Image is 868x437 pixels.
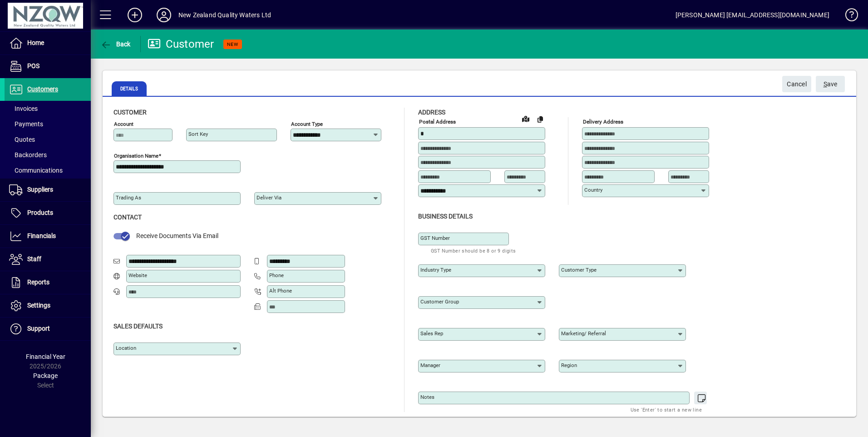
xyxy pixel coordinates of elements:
span: Financials [27,232,56,239]
button: Copy to Delivery address [533,112,547,126]
span: Business details [418,213,473,220]
span: Payments [9,120,43,128]
span: S [824,80,827,88]
mat-label: Trading as [116,194,141,201]
span: Products [27,209,53,216]
mat-label: Industry type [420,267,451,273]
span: ave [824,77,838,92]
span: Quotes [9,136,35,143]
span: Financial Year [26,353,65,360]
a: Products [5,202,91,224]
mat-label: Location [116,345,136,351]
a: Suppliers [5,179,91,201]
div: Customer [148,37,214,51]
span: Reports [27,278,49,286]
span: Suppliers [27,186,53,193]
a: Payments [5,116,91,132]
app-page-header-button: Back [91,36,141,52]
a: View on map [518,111,533,126]
button: Back [98,36,133,52]
span: Address [418,109,445,116]
mat-label: Account Type [291,121,323,127]
mat-label: Sort key [188,131,208,137]
a: Financials [5,225,91,248]
span: Details [112,81,147,96]
span: Cancel [787,77,807,92]
mat-label: Sales rep [420,330,443,337]
mat-hint: Use 'Enter' to start a new line [631,404,702,415]
button: Cancel [782,76,811,92]
mat-label: Notes [420,394,434,400]
span: Customer [113,109,147,116]
span: Back [100,40,131,48]
button: Profile [149,7,178,23]
span: Receive Documents Via Email [136,232,218,239]
button: Save [816,76,845,92]
div: [PERSON_NAME] [EMAIL_ADDRESS][DOMAIN_NAME] [676,8,829,22]
mat-label: Customer group [420,298,459,305]
span: Customers [27,85,58,93]
a: POS [5,55,91,78]
a: Knowledge Base [838,2,857,31]
a: Backorders [5,147,91,163]
mat-hint: GST Number should be 8 or 9 digits [431,245,516,256]
a: Settings [5,294,91,317]
a: Communications [5,163,91,178]
mat-label: Alt Phone [269,288,292,294]
mat-label: GST Number [420,235,450,241]
span: POS [27,62,39,70]
span: Communications [9,167,63,174]
button: Add [120,7,149,23]
span: Package [33,372,58,379]
a: Reports [5,271,91,294]
div: New Zealand Quality Waters Ltd [178,8,271,22]
span: NEW [227,41,238,47]
span: Sales defaults [113,323,163,330]
mat-label: Manager [420,362,440,368]
mat-label: Account [114,121,133,127]
mat-label: Phone [269,272,284,278]
mat-label: Country [584,187,602,193]
span: Settings [27,302,50,309]
mat-label: Website [128,272,147,278]
span: Home [27,39,44,46]
mat-label: Customer type [561,267,597,273]
span: Invoices [9,105,38,112]
a: Invoices [5,101,91,116]
mat-label: Organisation name [114,153,158,159]
span: Contact [113,214,142,221]
span: Support [27,325,50,332]
mat-label: Deliver via [256,194,281,201]
span: Staff [27,255,41,263]
a: Quotes [5,132,91,147]
mat-label: Region [561,362,577,368]
a: Staff [5,248,91,271]
span: Backorders [9,151,47,159]
a: Home [5,32,91,55]
mat-label: Marketing/ Referral [561,330,606,337]
a: Support [5,318,91,340]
